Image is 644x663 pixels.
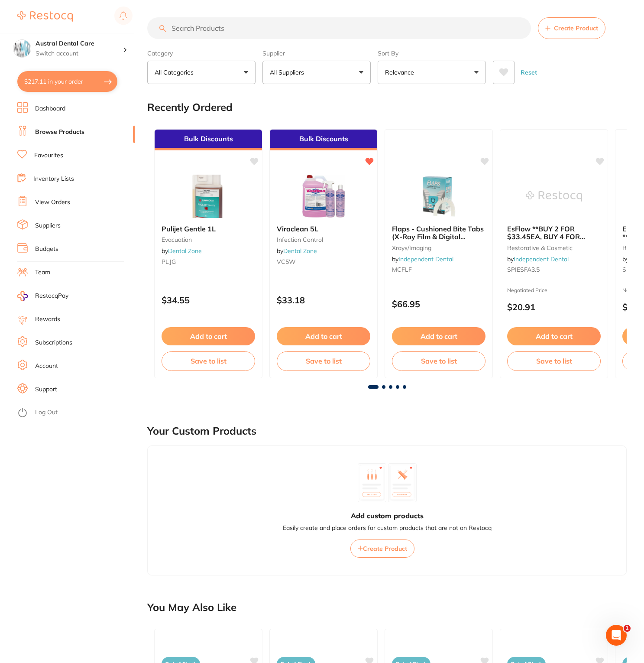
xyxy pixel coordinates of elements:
[392,266,485,273] small: MCFLF
[554,25,598,32] span: Create Product
[147,601,236,614] h2: You May Also Like
[270,130,377,150] div: Bulk Discounts
[168,247,202,255] a: Dental Zone
[385,68,417,77] p: Relevance
[507,225,601,241] b: EsFlow **BUY 2 FOR $33.45EA, BUY 4 FOR $29.80ea, OR BUY 6 FOR $25.40EA - A3.5
[17,71,117,92] button: $217.11 in your order
[392,327,485,345] button: Add to cart
[277,225,370,233] b: Viraclean 5L
[155,68,197,77] p: All Categories
[162,236,255,243] small: Evacuation
[17,6,73,26] a: Restocq Logo
[162,295,255,305] p: $34.55
[295,175,352,218] img: Viraclean 5L
[392,351,485,370] button: Save to list
[147,61,256,84] button: All Categories
[162,225,255,233] b: Pulijet Gentle 1L
[35,315,60,324] a: Rewards
[398,255,453,263] a: Independent Dental
[507,287,601,293] small: Negotiated Price
[392,255,453,263] span: by
[388,463,417,502] img: custom_product_2
[514,255,569,263] a: Independent Dental
[34,151,63,160] a: Favourites
[35,104,65,113] a: Dashboard
[507,244,601,251] small: restorative & cosmetic
[351,511,424,520] h3: Add custom products
[538,17,605,39] button: Create Product
[17,11,73,22] img: Restocq Logo
[35,198,70,207] a: View Orders
[283,524,492,533] p: Easily create and place orders for custom products that are not on Restocq
[35,268,50,277] a: Team
[507,266,601,273] small: SPIESFA3.5
[350,539,414,558] button: Create Product
[507,255,569,263] span: by
[392,225,485,241] b: Flaps - Cushioned Bite Tabs (X-Ray Film & Digital Sensor)
[606,625,627,646] iframe: Intercom live chat
[35,338,72,347] a: Subscriptions
[36,39,123,48] h4: Austral Dental Care
[262,61,371,84] button: All Suppliers
[283,247,317,255] a: Dental Zone
[277,258,370,265] small: VC5W
[392,299,485,309] p: $66.95
[36,49,123,58] p: Switch account
[270,68,307,77] p: All Suppliers
[17,291,68,301] a: RestocqPay
[277,351,370,370] button: Save to list
[378,61,486,84] button: Relevance
[507,302,601,312] p: $20.91
[277,247,317,255] span: by
[277,327,370,345] button: Add to cart
[262,49,371,57] label: Supplier
[162,258,255,265] small: PLJG
[277,236,370,243] small: Infection Control
[162,327,255,345] button: Add to cart
[526,175,582,218] img: EsFlow **BUY 2 FOR $33.45EA, BUY 4 FOR $29.80ea, OR BUY 6 FOR $25.40EA - A3.5
[147,17,531,39] input: Search Products
[35,245,58,253] a: Budgets
[162,351,255,370] button: Save to list
[35,408,58,417] a: Log Out
[17,291,28,301] img: RestocqPay
[624,625,631,632] span: 1
[147,425,256,437] h2: Your Custom Products
[518,61,540,84] button: Reset
[507,351,601,370] button: Save to list
[277,295,370,305] p: $33.18
[378,49,486,57] label: Sort By
[147,49,256,57] label: Category
[180,175,236,218] img: Pulijet Gentle 1L
[35,362,58,370] a: Account
[411,175,467,218] img: Flaps - Cushioned Bite Tabs (X-Ray Film & Digital Sensor)
[147,101,233,114] h2: Recently Ordered
[35,385,57,394] a: Support
[35,128,84,136] a: Browse Products
[162,247,202,255] span: by
[358,463,386,502] img: custom_product_1
[33,175,74,183] a: Inventory Lists
[13,40,31,57] img: Austral Dental Care
[507,327,601,345] button: Add to cart
[363,545,407,552] span: Create Product
[35,221,61,230] a: Suppliers
[35,292,68,300] span: RestocqPay
[392,244,485,251] small: xrays/imaging
[155,130,262,150] div: Bulk Discounts
[17,406,132,420] button: Log Out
